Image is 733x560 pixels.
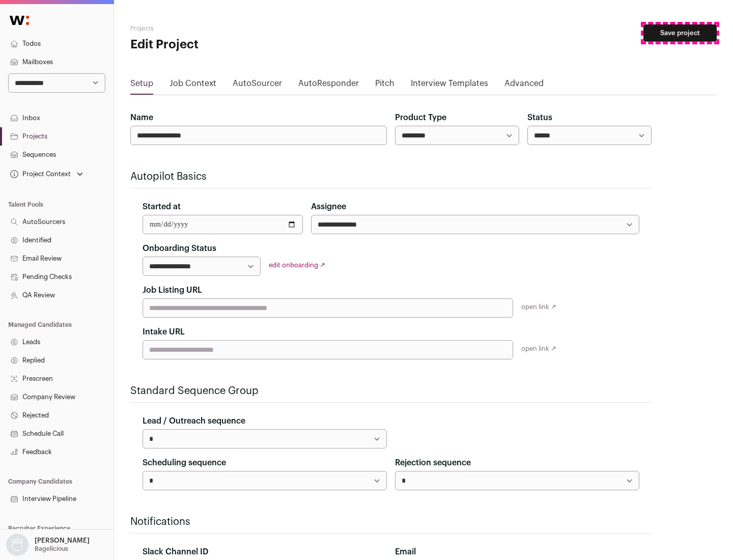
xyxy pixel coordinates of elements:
[395,457,471,469] label: Rejection sequence
[170,77,216,94] a: Job Context
[4,10,35,31] img: Wellfound
[143,415,245,427] label: Lead / Outreach sequence
[643,24,717,42] button: Save project
[130,170,652,184] h2: Autopilot Basics
[4,534,92,556] button: Open dropdown
[8,170,71,178] div: Project Context
[143,546,208,558] label: Slack Channel ID
[395,546,639,558] div: Email
[8,167,85,181] button: Open dropdown
[311,201,346,213] label: Assignee
[130,384,652,398] h2: Standard Sequence Group
[269,262,325,268] a: edit onboarding ↗
[143,457,226,469] label: Scheduling sequence
[375,77,394,94] a: Pitch
[143,242,216,255] label: Onboarding Status
[35,537,90,545] p: [PERSON_NAME]
[233,77,282,94] a: AutoSourcer
[6,534,29,556] img: nopic.png
[130,515,652,529] h2: Notifications
[143,326,185,338] label: Intake URL
[395,111,446,124] label: Product Type
[130,24,326,33] h2: Projects
[298,77,359,94] a: AutoResponder
[143,284,202,296] label: Job Listing URL
[411,77,488,94] a: Interview Templates
[504,77,544,94] a: Advanced
[130,77,153,94] a: Setup
[527,111,552,124] label: Status
[130,111,153,124] label: Name
[130,37,326,53] h1: Edit Project
[143,201,181,213] label: Started at
[35,545,68,553] p: Bagelicious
